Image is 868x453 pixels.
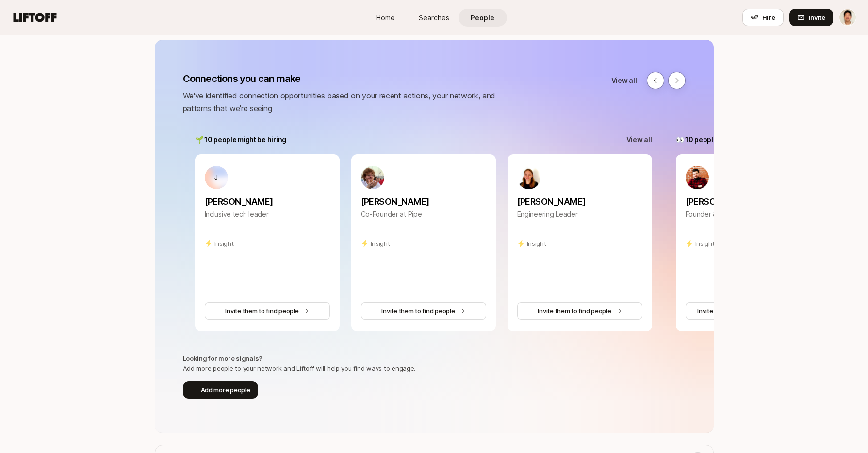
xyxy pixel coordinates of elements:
img: 1baabf1b_b77f_4435_b8ae_0739ab3bae7c.jpg [686,166,709,189]
span: Invite [809,13,825,22]
button: Invite them to find people [517,302,642,320]
a: People [459,9,507,27]
a: Home [361,9,410,27]
p: We've identified connection opportunities based on your recent actions, your network, and pattern... [183,89,523,114]
p: Inclusive tech leader [205,209,330,220]
button: Hire [742,9,784,26]
span: Hire [762,13,775,22]
button: Invite [789,9,833,26]
button: Invite them to join your network [686,302,811,320]
p: [PERSON_NAME] [517,195,642,209]
p: Insight [695,239,715,248]
p: [PERSON_NAME] [361,195,486,209]
button: Jeremy Chen [839,9,856,26]
p: [PERSON_NAME] [205,195,330,209]
span: Searches [419,13,449,23]
img: Jeremy Chen [839,9,856,26]
button: Invite them to find people [205,302,330,320]
p: [PERSON_NAME] [686,195,811,209]
p: Connections you can make [183,72,523,85]
button: Add more people [183,381,258,399]
p: Insight [214,239,234,248]
a: View all [611,75,637,86]
p: Engineering Leader [517,209,642,220]
button: Invite them to find people [361,302,486,320]
p: Add more people to your network and Liftoff will help you find ways to engage. [183,363,416,373]
a: Searches [410,9,459,27]
p: Looking for more signals? [183,354,263,363]
p: Co-Founder at Pipe [361,209,486,220]
p: Insight [527,239,546,248]
span: People [471,13,494,23]
a: View all [626,134,652,146]
p: Founder & CEO at Mothership [686,209,811,220]
p: 🌱 10 people might be hiring [195,134,286,146]
img: 24c1d078_b363_471b_9581_d064d1a6fbfe.jpg [361,166,384,189]
p: 👀 10 people you can connect proactively [676,134,811,146]
p: Insight [371,239,390,248]
p: J [214,172,218,183]
span: Home [376,13,395,23]
img: 94816315_aa2b_4a59_b7c2_3642b48ba03f.jpg [517,166,540,189]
